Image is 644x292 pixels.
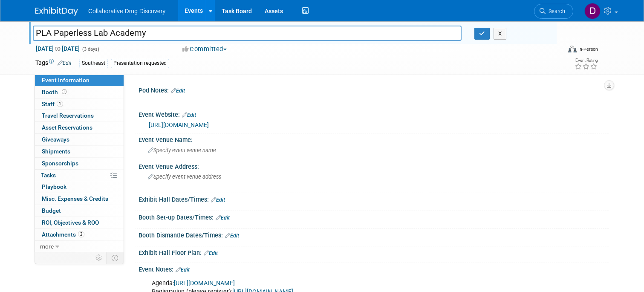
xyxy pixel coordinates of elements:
[42,148,70,155] span: Shipments
[81,46,99,52] span: (3 days)
[139,246,609,257] div: Exhibit Hall Floor Plan:
[148,147,216,153] span: Specify event venue name
[35,170,124,181] a: Tasks
[35,241,124,252] a: more
[35,205,124,217] a: Budget
[35,158,124,169] a: Sponsorships
[42,101,63,107] span: Staff
[35,193,124,205] a: Misc. Expenses & Credits
[35,7,78,16] img: ExhibitDay
[60,89,68,95] span: Booth not reserved yet
[182,112,196,118] a: Edit
[35,58,72,68] td: Tags
[42,219,99,226] span: ROI, Objectives & ROO
[54,45,62,52] span: to
[568,46,577,52] img: Format-Inperson.png
[225,233,239,239] a: Edit
[35,110,124,121] a: Travel Reservations
[35,146,124,157] a: Shipments
[40,243,54,250] span: more
[139,160,609,171] div: Event Venue Address:
[179,45,230,54] button: Committed
[148,173,221,180] span: Specify event venue address
[139,263,609,274] div: Event Notes:
[149,121,209,128] a: [URL][DOMAIN_NAME]
[174,280,235,287] a: [URL][DOMAIN_NAME]
[216,215,230,221] a: Edit
[42,77,90,84] span: Event Information
[57,101,63,107] span: 1
[204,250,218,256] a: Edit
[42,195,108,202] span: Misc. Expenses & Credits
[35,229,124,240] a: Attachments2
[139,84,609,95] div: Pod Notes:
[139,229,609,240] div: Booth Dismantle Dates/Times:
[35,45,80,52] span: [DATE] [DATE]
[575,58,598,63] div: Event Rating
[42,136,69,143] span: Giveaways
[42,183,66,190] span: Playbook
[42,160,78,167] span: Sponsorships
[584,3,601,19] img: Daniel Castro
[171,88,185,94] a: Edit
[35,98,124,110] a: Staff1
[88,8,165,14] span: Collaborative Drug Discovery
[42,231,84,238] span: Attachments
[111,59,169,68] div: Presentation requested
[41,172,56,179] span: Tasks
[139,133,609,144] div: Event Venue Name:
[58,60,72,66] a: Edit
[92,252,107,263] td: Personalize Event Tab Strip
[35,87,124,98] a: Booth
[139,108,609,119] div: Event Website:
[546,8,565,14] span: Search
[35,134,124,145] a: Giveaways
[107,252,124,263] td: Toggle Event Tabs
[35,181,124,193] a: Playbook
[35,122,124,133] a: Asset Reservations
[42,112,94,119] span: Travel Reservations
[494,28,507,40] button: X
[139,211,609,222] div: Booth Set-up Dates/Times:
[79,59,108,68] div: Southeast
[42,89,68,95] span: Booth
[578,46,598,52] div: In-Person
[35,75,124,86] a: Event Information
[176,267,190,273] a: Edit
[42,124,92,131] span: Asset Reservations
[78,231,84,237] span: 2
[534,4,573,19] a: Search
[211,197,225,203] a: Edit
[515,44,598,57] div: Event Format
[139,193,609,204] div: Exhibit Hall Dates/Times:
[42,207,61,214] span: Budget
[35,217,124,228] a: ROI, Objectives & ROO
